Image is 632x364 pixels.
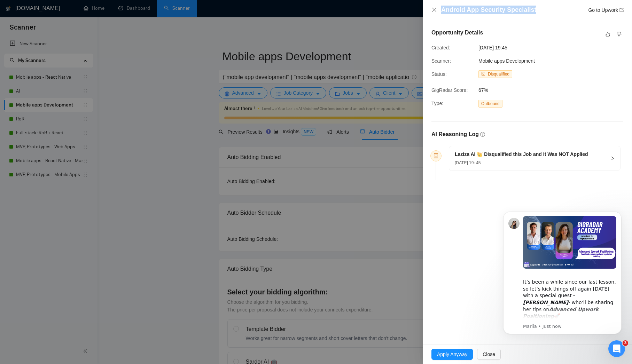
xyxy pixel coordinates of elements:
[617,31,622,37] span: dislike
[441,6,536,14] h4: Android App Security Specialist
[431,130,479,139] h5: AI Reasoning Log
[477,349,501,360] button: Close
[478,58,535,64] span: Mobile apps Development
[478,44,583,52] span: [DATE] 19:45
[493,201,632,345] iframe: Intercom notifications message
[588,7,624,13] a: Go to Upworkexport
[431,58,451,64] span: Scanner:
[434,153,438,158] span: robot
[431,87,468,93] span: GigRadar Score:
[431,101,443,106] span: Type:
[604,30,612,38] button: like
[488,72,509,77] span: Disqualified
[478,100,502,108] span: Outbound
[431,349,473,360] button: Apply Anyway
[619,8,624,12] span: export
[431,7,437,13] button: Close
[483,350,495,358] span: Close
[606,31,610,37] span: like
[608,340,625,357] iframe: Intercom live chat
[610,156,615,160] span: right
[437,350,467,358] span: Apply Anyway
[431,71,447,77] span: Status:
[455,160,481,165] span: [DATE] 19: 45
[478,86,583,94] span: 67%
[623,340,628,346] span: 3
[431,29,483,37] h5: Opportunity Details
[615,30,623,38] button: dislike
[431,7,437,13] span: close
[481,72,485,76] span: robot
[455,151,588,158] h5: Laziza AI 👑 Disqualified this Job and It Was NOT Applied
[480,132,485,137] span: question-circle
[431,45,450,50] span: Created:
